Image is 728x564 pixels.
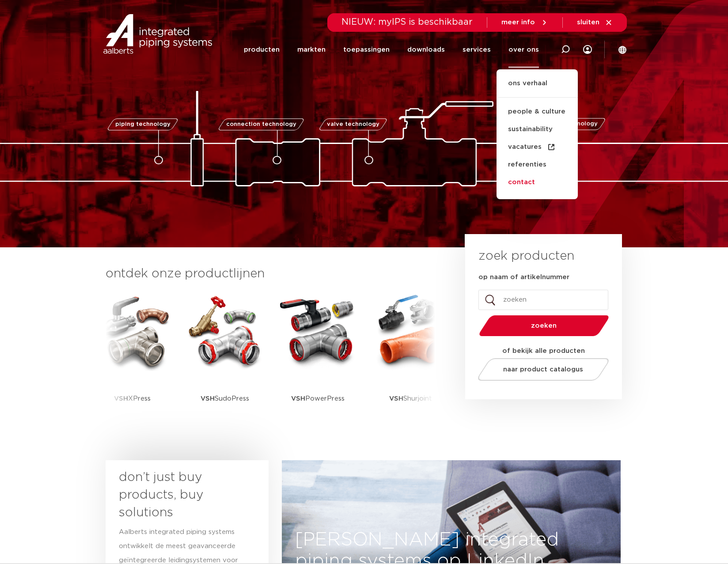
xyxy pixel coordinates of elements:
a: sluiten [577,19,613,26]
a: VSHPowerPress [278,291,357,426]
a: over ons [508,32,539,68]
strong: VSH [201,395,215,402]
a: VSHShurjoint [371,291,450,426]
span: valve technology [326,121,379,127]
strong: VSH [389,395,403,402]
strong: of bekijk alle producten [502,348,585,354]
a: meer info [501,19,548,26]
span: meer info [501,19,535,26]
p: XPress [114,371,151,426]
a: toepassingen [343,32,390,68]
span: connection technology [226,121,296,127]
a: sustainability [497,121,578,138]
a: VSHSudoPress [185,291,265,426]
a: ons verhaal [497,78,578,98]
label: op naam of artikelnummer [478,273,569,282]
nav: Menu [244,32,539,68]
h3: ontdek onze productlijnen [106,265,435,283]
span: zoeken [502,322,586,329]
input: zoeken [478,290,608,310]
a: markten [297,32,326,68]
a: vacatures [497,138,578,156]
span: fastening technology [533,121,598,127]
span: NIEUW: myIPS is beschikbaar [341,18,473,26]
strong: VSH [114,395,128,402]
a: VSHXPress [92,291,172,426]
strong: VSH [291,395,305,402]
p: PowerPress [291,371,345,426]
p: Shurjoint [389,371,432,426]
h3: don’t just buy products, buy solutions [119,469,239,522]
a: downloads [407,32,445,68]
a: referenties [497,156,578,174]
button: zoeken [476,314,613,337]
p: SudoPress [201,371,249,426]
span: piping technology [115,121,170,127]
a: people & culture [497,103,578,121]
span: sluiten [577,19,599,26]
div: my IPS [583,32,592,68]
a: services [463,32,491,68]
a: producten [244,32,280,68]
a: naar product catalogus [476,358,611,381]
h3: zoek producten [478,247,574,265]
span: naar product catalogus [504,366,584,373]
a: contact [497,174,578,191]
